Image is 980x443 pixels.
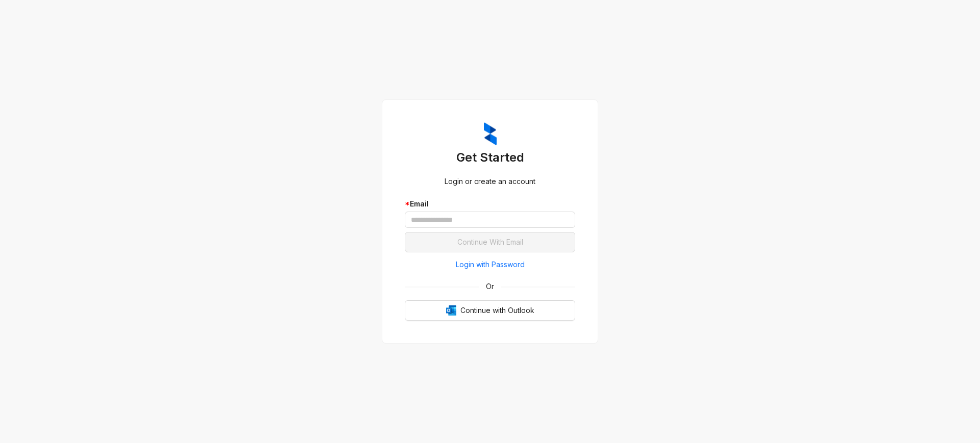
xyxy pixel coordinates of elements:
button: Continue With Email [405,232,575,252]
span: Login with Password [456,259,525,270]
div: Login or create an account [405,176,575,187]
h3: Get Started [405,149,575,166]
button: OutlookContinue with Outlook [405,300,575,321]
img: ZumaIcon [484,122,497,146]
img: Outlook [446,305,456,316]
div: Email [405,198,575,210]
span: Continue with Outlook [460,305,534,316]
span: Or [479,281,501,292]
button: Login with Password [405,256,575,273]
